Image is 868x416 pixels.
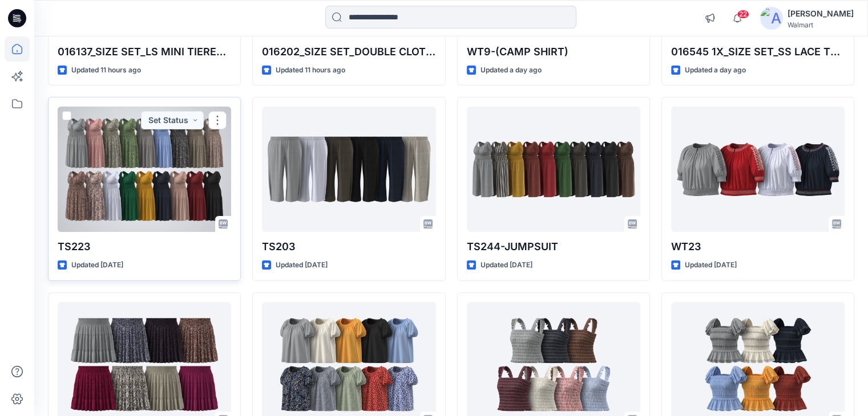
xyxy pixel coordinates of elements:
[262,44,435,60] p: 016202_SIZE SET_DOUBLE CLOTH_TS BOYFRIEND SHIRT
[481,259,532,271] p: Updated [DATE]
[276,259,328,271] p: Updated [DATE]
[58,107,231,232] a: TS223
[467,107,640,232] a: TS244-JUMPSUIT
[71,259,123,271] p: Updated [DATE]
[276,64,345,76] p: Updated 11 hours ago
[737,10,749,19] span: 22
[788,7,854,21] div: [PERSON_NAME]
[71,64,141,76] p: Updated 11 hours ago
[760,7,783,30] img: avatar
[467,239,640,255] p: TS244-JUMPSUIT
[262,107,435,232] a: TS203
[685,259,737,271] p: Updated [DATE]
[671,44,845,60] p: 016545 1X_SIZE SET_SS LACE TRIM BUTTON DOWN TOP
[481,64,542,76] p: Updated a day ago
[467,44,640,60] p: WT9-(CAMP SHIRT)
[788,21,854,29] div: Walmart
[671,239,845,255] p: WT23
[671,107,845,232] a: WT23
[58,239,231,255] p: TS223
[262,239,435,255] p: TS203
[685,64,746,76] p: Updated a day ago
[58,44,231,60] p: 016137_SIZE SET_LS MINI TIERED SHIRT DRESS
